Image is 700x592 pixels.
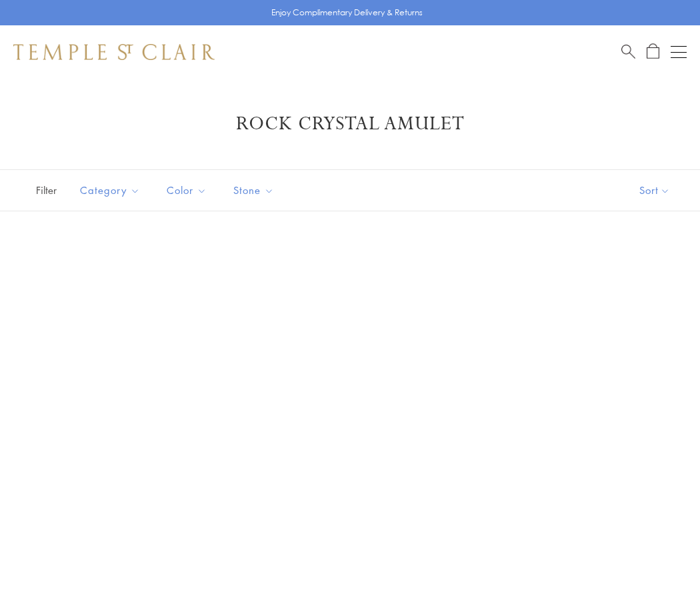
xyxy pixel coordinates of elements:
[227,182,284,199] span: Stone
[223,175,284,205] button: Stone
[33,112,667,136] h1: Rock Crystal Amulet
[671,44,687,60] button: Open navigation
[271,6,423,19] p: Enjoy Complimentary Delivery & Returns
[647,43,659,60] a: Open Shopping Bag
[157,175,217,205] button: Color
[609,170,700,211] button: Show sort by
[13,44,215,60] img: Temple St. Clair
[73,182,150,199] span: Category
[160,182,217,199] span: Color
[70,175,150,205] button: Category
[621,43,635,60] a: Search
